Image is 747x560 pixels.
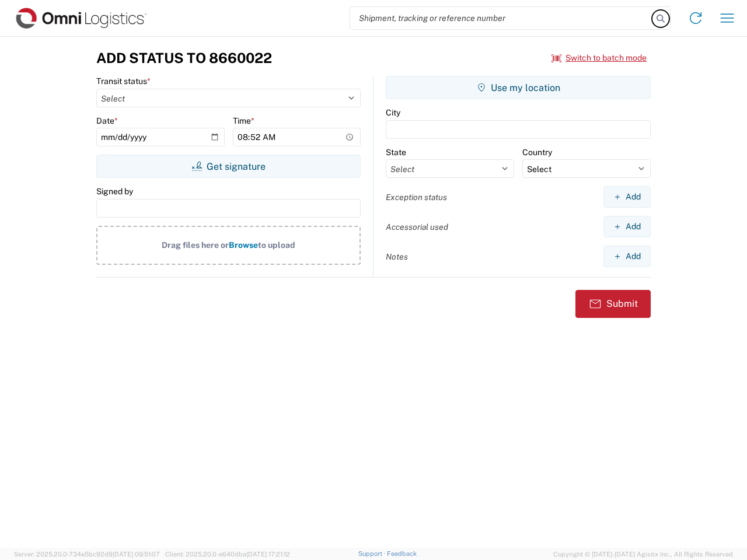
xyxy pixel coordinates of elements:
[386,107,400,118] label: City
[229,240,258,250] span: Browse
[386,251,408,262] label: Notes
[386,192,447,202] label: Exception status
[603,246,651,267] button: Add
[96,186,133,197] label: Signed by
[386,76,651,99] button: Use my location
[96,155,361,178] button: Get signature
[350,7,652,29] input: Shipment, tracking or reference number
[603,216,651,237] button: Add
[553,549,733,559] span: Copyright © [DATE]-[DATE] Agistix Inc., All Rights Reserved
[165,551,290,558] span: Client: 2025.20.0-e640dba
[96,76,151,86] label: Transit status
[162,240,229,250] span: Drag files here or
[551,48,647,68] button: Switch to batch mode
[258,240,295,250] span: to upload
[96,116,118,126] label: Date
[14,551,160,558] span: Server: 2025.20.0-734e5bc92d9
[246,551,290,558] span: [DATE] 17:21:12
[113,551,160,558] span: [DATE] 09:51:07
[96,50,272,66] h3: Add Status to 8660022
[386,222,448,232] label: Accessorial used
[387,550,417,557] a: Feedback
[575,290,651,318] button: Submit
[603,186,651,208] button: Add
[233,116,254,126] label: Time
[522,147,552,157] label: Country
[358,550,388,557] a: Support
[386,147,406,157] label: State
